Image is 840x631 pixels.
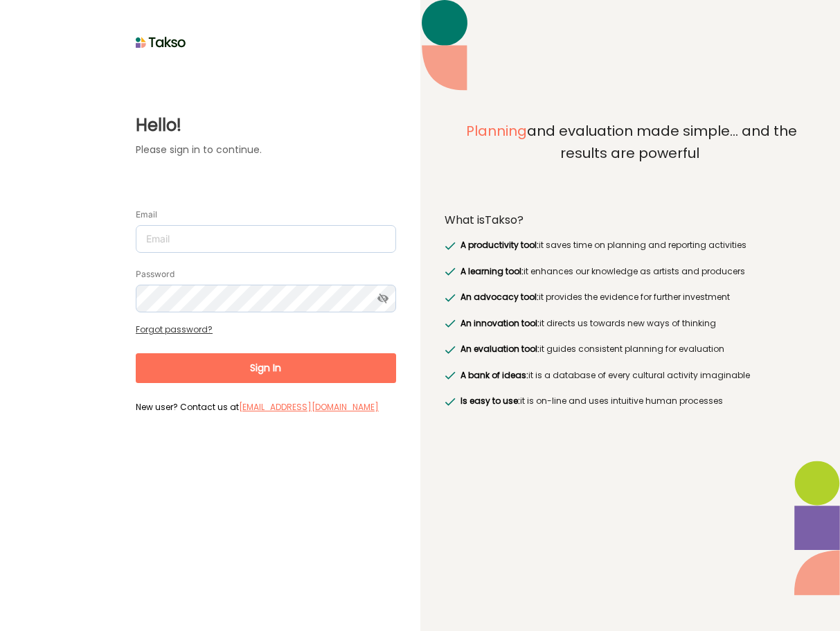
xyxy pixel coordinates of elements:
label: and evaluation made simple... and the results are powerful [445,121,816,195]
span: A learning tool: [461,265,524,277]
label: it is on-line and uses intuitive human processes [458,394,723,408]
img: greenRight [445,346,456,354]
span: Is easy to use: [461,395,520,407]
label: What is [445,213,524,227]
label: it directs us towards new ways of thinking [458,317,716,330]
label: New user? Contact us at [136,400,396,413]
button: Sign In [136,353,396,383]
span: Takso? [485,212,524,228]
img: greenRight [445,398,456,406]
img: greenRight [445,242,456,250]
img: greenRight [445,319,456,328]
a: Forgot password? [136,323,213,335]
a: [EMAIL_ADDRESS][DOMAIN_NAME] [239,401,379,413]
label: it provides the evidence for further investment [458,290,730,304]
span: An innovation tool: [461,317,539,329]
label: it saves time on planning and reporting activities [458,238,747,252]
input: Email [136,225,396,253]
label: Hello! [136,113,396,138]
label: Please sign in to continue. [136,143,396,157]
label: it guides consistent planning for evaluation [458,342,724,356]
img: greenRight [445,371,456,380]
span: A bank of ideas: [461,369,528,381]
img: greenRight [445,294,456,302]
label: Password [136,269,175,280]
span: An evaluation tool: [461,343,539,355]
span: An advocacy tool: [461,291,539,303]
span: A productivity tool: [461,239,539,251]
label: Email [136,209,157,220]
label: [EMAIL_ADDRESS][DOMAIN_NAME] [239,400,379,414]
label: it enhances our knowledge as artists and producers [458,265,745,278]
label: it is a database of every cultural activity imaginable [458,368,750,382]
img: greenRight [445,267,456,276]
img: taksoLoginLogo [136,32,186,53]
span: Planning [466,121,527,141]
